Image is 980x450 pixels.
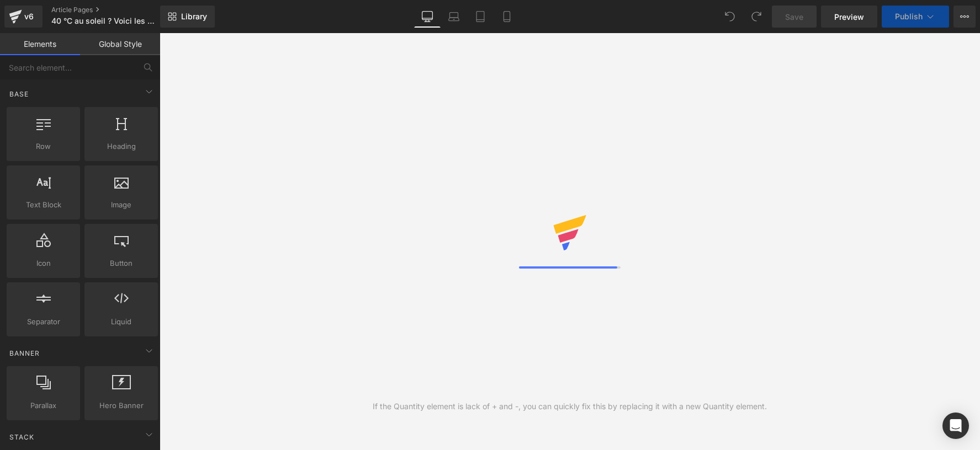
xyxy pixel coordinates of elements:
span: Library [181,12,207,22]
a: v6 [4,6,43,28]
span: Banner [8,348,41,358]
span: Hero Banner [88,400,155,411]
button: More [953,6,976,28]
a: Laptop [441,6,467,28]
button: Undo [719,6,741,28]
span: Row [10,141,77,152]
span: 40 °C au soleil ? Voici les 3 matériaux de montre qui tiennent le choc en pleine canicule 2025! [51,17,157,25]
span: Liquid [88,316,155,328]
span: Separator [10,316,77,328]
a: Desktop [414,6,441,28]
button: Redo [745,6,767,28]
span: Icon [10,258,77,269]
div: v6 [22,9,36,24]
a: Mobile [494,6,520,28]
span: Stack [8,432,35,442]
span: Text Block [10,199,77,211]
a: Tablet [467,6,494,28]
span: Heading [88,141,155,152]
span: Base [8,89,30,99]
span: Preview [834,11,864,23]
a: Preview [821,6,877,28]
span: Image [88,199,155,211]
span: Publish [895,12,923,21]
div: If the Quantity element is lack of + and -, you can quickly fix this by replacing it with a new Q... [373,400,767,413]
button: Publish [882,6,949,28]
div: Open Intercom Messenger [942,413,969,439]
a: Global Style [80,33,160,55]
a: Article Pages [51,6,178,14]
span: Parallax [10,400,77,411]
a: New Library [160,6,215,28]
span: Button [88,258,155,269]
span: Save [785,11,803,23]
